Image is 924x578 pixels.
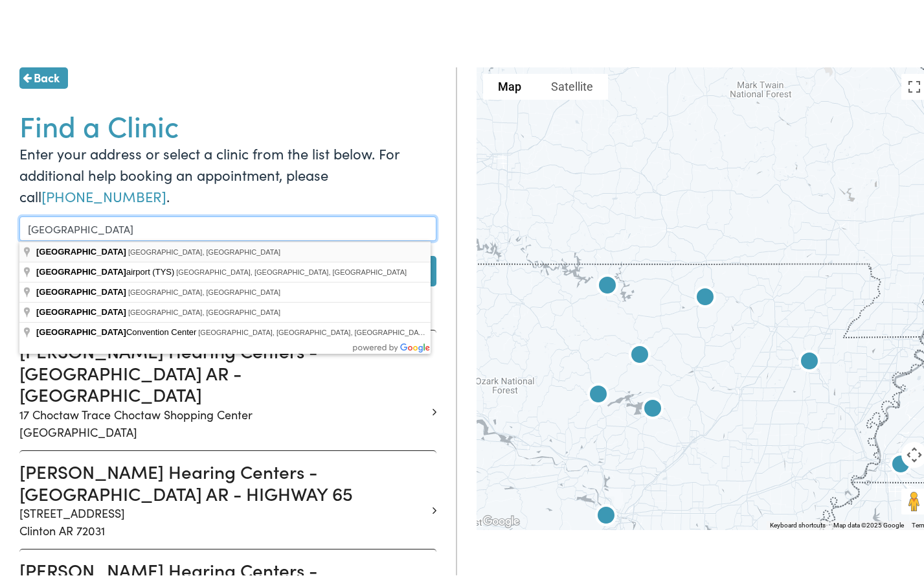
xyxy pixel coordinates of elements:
h1: Find a Clinic [19,105,436,139]
span: [GEOGRAPHIC_DATA], [GEOGRAPHIC_DATA], [GEOGRAPHIC_DATA] [176,265,407,273]
span: Map data ©2025 Google [833,518,904,526]
span: [GEOGRAPHIC_DATA] [36,324,126,334]
span: airport (TYS) [36,264,176,273]
button: Show satellite imagery [536,71,608,97]
span: [GEOGRAPHIC_DATA] [36,284,126,294]
a: Open this area in Google Maps (opens a new window) [480,510,523,527]
img: Google [480,510,523,527]
a: [PERSON_NAME] Hearing Centers - [GEOGRAPHIC_DATA] AR - [GEOGRAPHIC_DATA] 17 Choctaw Trace Choctaw... [19,337,427,437]
span: [GEOGRAPHIC_DATA] [36,264,126,273]
p: 17 Choctaw Trace Choctaw Shopping Center [GEOGRAPHIC_DATA] [19,402,427,437]
h3: [PERSON_NAME] Hearing Centers - [GEOGRAPHIC_DATA] AR - HIGHWAY 65 [19,457,427,501]
span: Back [34,65,60,83]
button: Show street map [483,71,536,97]
span: Convention Center [36,324,198,334]
p: Enter your address or select a clinic from the list below. For additional help booking an appoint... [19,139,436,203]
span: [GEOGRAPHIC_DATA], [GEOGRAPHIC_DATA] [128,245,280,253]
a: [PERSON_NAME] Hearing Centers - [GEOGRAPHIC_DATA] AR - HIGHWAY 65 [STREET_ADDRESS]Clinton AR 72031 [19,457,427,536]
span: [GEOGRAPHIC_DATA] [36,244,126,253]
span: [GEOGRAPHIC_DATA] [36,304,126,314]
h3: [PERSON_NAME] Hearing Centers - [GEOGRAPHIC_DATA] AR - [GEOGRAPHIC_DATA] [19,337,427,402]
a: [PHONE_NUMBER] [41,183,166,203]
p: [STREET_ADDRESS] Clinton AR 72031 [19,501,427,536]
span: [GEOGRAPHIC_DATA], [GEOGRAPHIC_DATA] [128,285,280,293]
a: Back [19,64,68,86]
button: Keyboard shortcuts [770,518,826,527]
span: [GEOGRAPHIC_DATA], [GEOGRAPHIC_DATA], [GEOGRAPHIC_DATA], [GEOGRAPHIC_DATA] [198,325,506,333]
input: Enter a location [19,213,436,238]
span: [GEOGRAPHIC_DATA], [GEOGRAPHIC_DATA] [128,305,280,313]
